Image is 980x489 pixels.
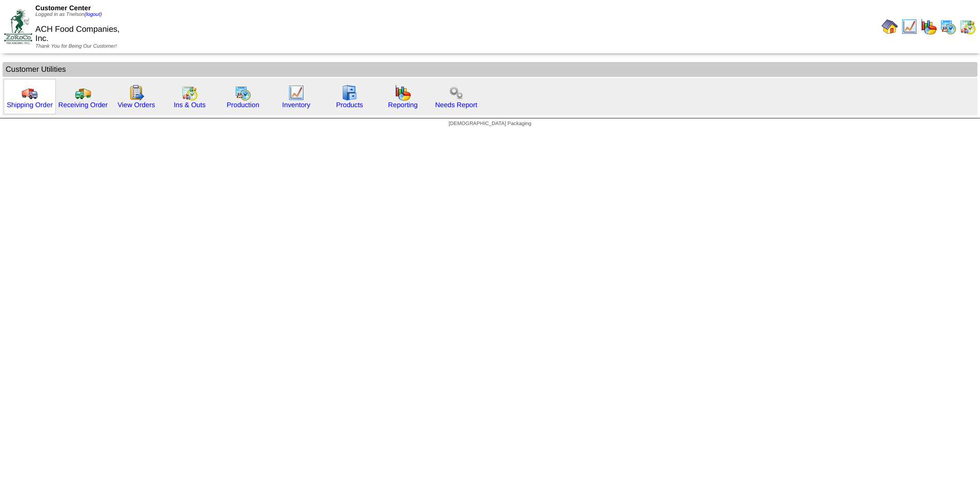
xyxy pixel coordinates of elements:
img: home.gif [882,18,898,35]
span: ACH Food Companies, Inc. [35,25,120,43]
span: Thank You for Being Our Customer! [35,44,117,49]
td: Customer Utilities [3,62,977,77]
a: Needs Report [435,101,477,109]
a: Production [227,101,259,109]
span: Customer Center [35,4,91,12]
img: workflow.png [448,85,464,101]
img: calendarinout.gif [181,85,198,101]
img: calendarinout.gif [959,18,976,35]
img: workorder.gif [128,85,145,101]
img: line_graph.gif [901,18,917,35]
span: [DEMOGRAPHIC_DATA] Packaging [448,121,531,127]
a: Shipping Order [7,101,53,109]
img: truck.gif [22,85,38,101]
img: graph.gif [395,85,411,101]
img: calendarprod.gif [940,18,956,35]
a: Ins & Outs [174,101,206,109]
img: ZoRoCo_Logo(Green%26Foil)%20jpg.webp [4,9,32,44]
img: calendarprod.gif [235,85,251,101]
a: (logout) [85,12,102,17]
a: Receiving Order [58,101,108,109]
a: Reporting [388,101,418,109]
img: cabinet.gif [341,85,358,101]
a: Inventory [282,101,311,109]
span: Logged in as Tnelson [35,12,102,17]
a: View Orders [117,101,155,109]
img: truck2.gif [75,85,91,101]
img: graph.gif [921,18,937,35]
img: line_graph.gif [288,85,304,101]
a: Products [336,101,363,109]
